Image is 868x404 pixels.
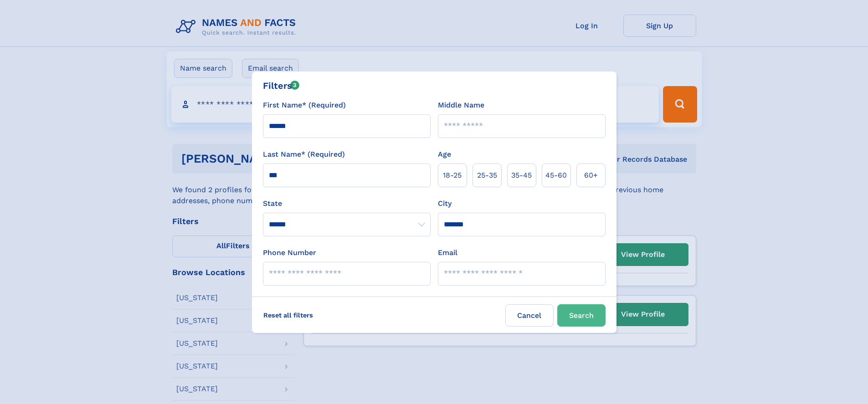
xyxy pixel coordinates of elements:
label: Phone Number [263,247,316,258]
span: 18‑25 [443,170,462,181]
label: First Name* (Required) [263,100,346,111]
label: City [438,198,452,209]
button: Search [557,304,606,327]
label: Last Name* (Required) [263,149,345,160]
label: Cancel [505,304,554,327]
span: 35‑45 [511,170,532,181]
label: Email [438,247,457,258]
label: Age [438,149,451,160]
div: Filters [263,79,300,92]
label: Middle Name [438,100,484,111]
label: State [263,198,431,209]
span: 60+ [584,170,598,181]
span: 25‑35 [477,170,497,181]
span: 45‑60 [545,170,567,181]
label: Reset all filters [257,304,319,326]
